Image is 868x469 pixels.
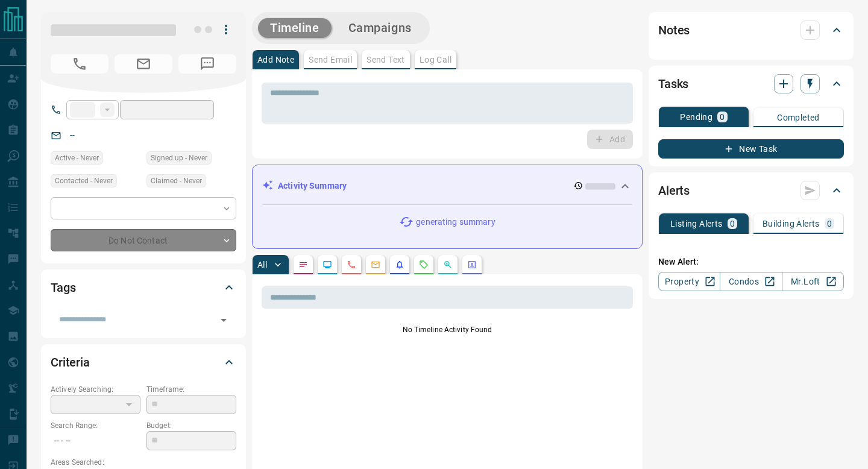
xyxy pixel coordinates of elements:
[658,16,844,45] div: Notes
[347,260,356,269] svg: Calls
[395,260,404,269] svg: Listing Alerts
[215,312,232,329] button: Open
[70,130,75,140] a: --
[51,353,90,372] h2: Criteria
[262,324,633,335] p: No Timeline Activity Found
[658,272,720,291] a: Property
[658,20,690,40] h2: Notes
[782,272,844,291] a: Mr.Loft
[51,431,140,451] p: -- - --
[51,384,140,395] p: Actively Searching:
[51,273,236,302] div: Tags
[322,260,332,269] svg: Lead Browsing Activity
[51,457,236,468] p: Areas Searched:
[51,420,140,431] p: Search Range:
[298,260,308,269] svg: Notes
[730,219,735,228] p: 0
[670,219,723,228] p: Listing Alerts
[416,216,495,228] p: generating summary
[419,260,429,269] svg: Requests
[51,278,75,297] h2: Tags
[178,54,236,74] span: No Number
[371,260,380,269] svg: Emails
[51,229,236,251] div: Do Not Contact
[51,348,236,377] div: Criteria
[777,113,820,122] p: Completed
[720,272,782,291] a: Condos
[278,180,347,192] p: Activity Summary
[443,260,453,269] svg: Opportunities
[115,54,172,74] span: No Email
[262,175,632,197] div: Activity Summary
[827,219,832,228] p: 0
[151,152,207,164] span: Signed up - Never
[257,55,294,64] p: Add Note
[658,256,844,268] p: New Alert:
[258,18,332,38] button: Timeline
[658,139,844,159] button: New Task
[763,219,820,228] p: Building Alerts
[146,420,236,431] p: Budget:
[257,260,267,269] p: All
[658,181,690,200] h2: Alerts
[146,384,236,395] p: Timeframe:
[658,176,844,205] div: Alerts
[720,113,725,121] p: 0
[336,18,424,38] button: Campaigns
[51,54,108,74] span: No Number
[55,152,99,164] span: Active - Never
[658,69,844,98] div: Tasks
[658,74,688,93] h2: Tasks
[151,175,202,187] span: Claimed - Never
[467,260,477,269] svg: Agent Actions
[680,113,712,121] p: Pending
[55,175,113,187] span: Contacted - Never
